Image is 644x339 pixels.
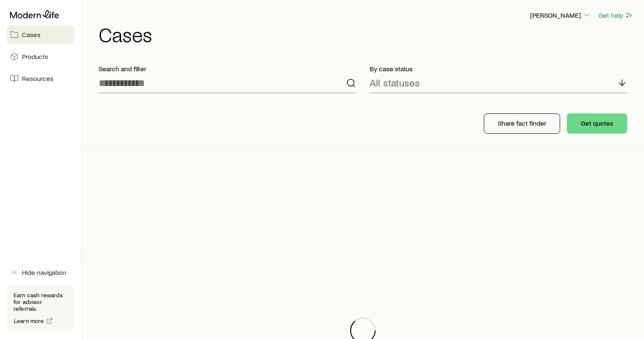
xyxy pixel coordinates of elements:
button: Get quotes [567,113,627,134]
button: [PERSON_NAME] [530,11,591,21]
p: All statuses [370,77,420,89]
button: Share fact finder [484,113,560,134]
a: Cases [7,25,74,44]
p: By case status [370,65,627,73]
a: Resources [7,69,74,88]
span: Resources [22,74,54,83]
div: Earn cash rewards for advisor referrals.Learn more [7,285,74,332]
p: Share fact finder [498,119,546,127]
span: Hide navigation [22,268,66,277]
span: Learn more [14,318,44,324]
span: Products [22,52,48,61]
a: Products [7,47,74,66]
h1: Cases [99,24,634,44]
button: Hide navigation [7,263,74,282]
p: Search and filter [99,65,356,73]
span: Cases [22,30,40,39]
p: [PERSON_NAME] [530,11,591,19]
button: Get help [598,11,634,20]
p: Earn cash rewards for advisor referrals. [13,292,67,312]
